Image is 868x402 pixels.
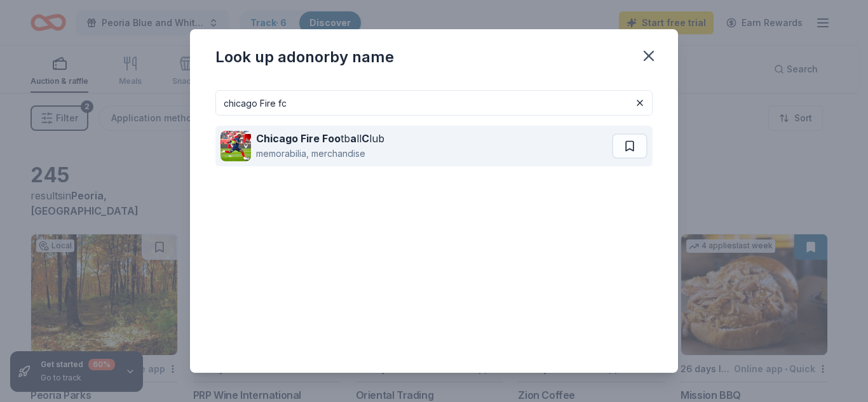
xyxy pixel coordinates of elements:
[215,47,394,67] div: Look up a donor by name
[362,132,369,145] strong: C
[350,132,356,145] strong: a
[220,131,251,161] img: Image for Chicago Fire Football Club
[256,146,384,161] div: memorabilia, merchandise
[256,131,384,146] div: tb ll lub
[215,90,653,116] input: Search
[256,132,341,145] strong: Chicago Fire Foo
